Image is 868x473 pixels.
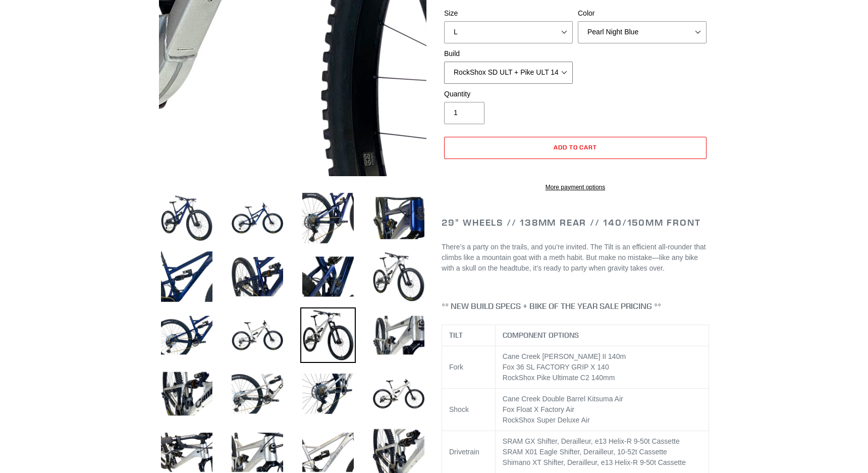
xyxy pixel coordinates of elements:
[444,8,573,19] label: Size
[371,190,426,246] img: Load image into Gallery viewer, TILT - Complete Bike
[230,249,285,304] img: Load image into Gallery viewer, TILT - Complete Bike
[442,301,709,311] h4: ** NEW BUILD SPECS + BIKE OF THE YEAR SALE PRICING **
[300,190,356,246] img: Load image into Gallery viewer, TILT - Complete Bike
[159,190,214,246] img: Load image into Gallery viewer, TILT - Complete Bike
[444,137,707,159] button: Add to cart
[495,346,709,389] td: Cane Creek [PERSON_NAME] II 140m Fox 36 SL FACTORY GRIP X 140 RockShox Pike Ultimate C2 140mm
[300,307,356,363] img: Load image into Gallery viewer, TILT - Complete Bike
[444,183,707,192] a: More payment options
[300,249,356,304] img: Load image into Gallery viewer, TILT - Complete Bike
[230,190,285,246] img: Load image into Gallery viewer, TILT - Complete Bike
[300,366,356,422] img: Load image into Gallery viewer, TILT - Complete Bike
[578,8,707,19] label: Color
[442,346,496,389] td: Fork
[159,307,214,363] img: Load image into Gallery viewer, TILT - Complete Bike
[371,307,426,363] img: Load image into Gallery viewer, TILT - Complete Bike
[159,249,214,304] img: Load image into Gallery viewer, TILT - Complete Bike
[442,217,709,228] h2: 29" Wheels // 138mm Rear // 140/150mm Front
[495,389,709,431] td: Cane Creek Double Barrel Kitsuma Air Fox Float X Factory Air RockShox Super Deluxe Air
[554,143,598,151] span: Add to cart
[230,366,285,422] img: Load image into Gallery viewer, TILT - Complete Bike
[442,325,496,346] th: TILT
[444,89,573,99] label: Quantity
[159,366,214,422] img: Load image into Gallery viewer, TILT - Complete Bike
[442,389,496,431] td: Shock
[442,242,709,274] p: There’s a party on the trails, and you’re invited. The Tilt is an efficient all-rounder that clim...
[230,307,285,363] img: Load image into Gallery viewer, TILT - Complete Bike
[371,366,426,422] img: Load image into Gallery viewer, TILT - Complete Bike
[444,48,573,59] label: Build
[495,325,709,346] th: COMPONENT OPTIONS
[371,249,426,304] img: Load image into Gallery viewer, TILT - Complete Bike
